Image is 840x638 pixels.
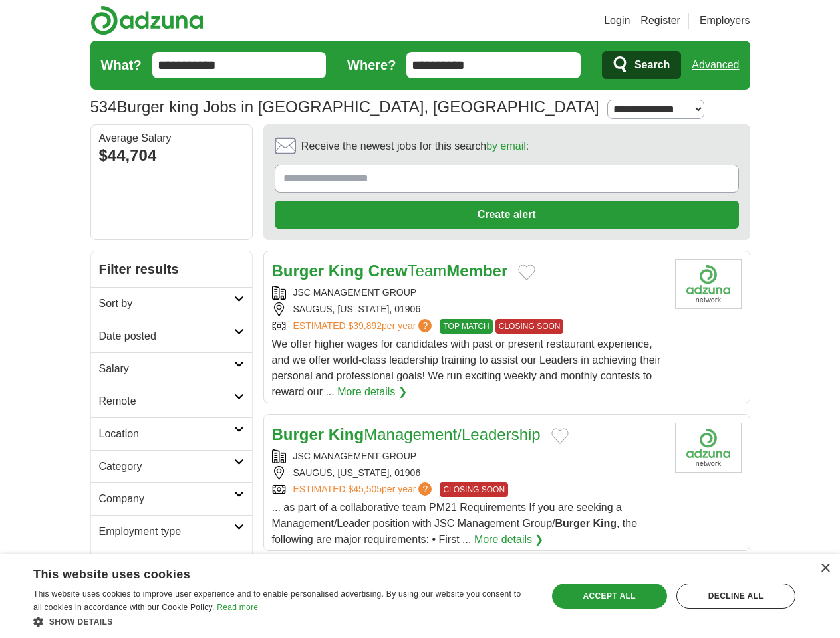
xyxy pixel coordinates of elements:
[91,385,252,417] a: Remote
[99,144,244,167] div: $44,704
[329,262,364,280] strong: King
[676,584,795,609] div: Decline all
[301,138,529,154] span: Receive the newest jobs for this search :
[99,426,234,442] h2: Location
[99,459,234,475] h2: Category
[33,589,521,612] span: This website uses cookies to improve user experience and to enable personalised advertising. By u...
[272,262,508,280] a: Burger King CrewTeamMember
[518,265,535,280] button: Add to favorite jobs
[495,319,564,334] span: CLOSING SOON
[91,548,252,580] a: Hours
[368,262,408,280] strong: Crew
[692,52,739,78] a: Advanced
[820,564,830,574] div: Close
[91,515,252,548] a: Employment type
[91,417,252,450] a: Location
[634,52,670,78] span: Search
[272,262,325,280] strong: Burger
[99,393,234,409] h2: Remote
[604,13,630,29] a: Login
[272,466,664,480] div: SAUGUS, [US_STATE], 01906
[49,617,113,627] span: Show details
[272,425,325,443] strong: Burger
[347,55,396,75] label: Where?
[275,201,739,229] button: Create alert
[33,615,531,628] div: Show details
[272,449,664,463] div: JSC MANAGEMENT GROUP
[551,428,569,444] button: Add to favorite jobs
[99,491,234,507] h2: Company
[418,482,432,496] span: ?
[91,352,252,385] a: Salary
[337,384,407,400] a: More details ❯
[418,319,432,332] span: ?
[91,251,252,287] h2: Filter results
[440,319,492,334] span: TOP MATCH
[99,133,244,144] div: Average Salary
[91,482,252,515] a: Company
[474,532,544,548] a: More details ❯
[675,423,742,473] img: Company logo
[329,425,364,443] strong: King
[552,584,667,609] div: Accept all
[272,302,664,316] div: SAUGUS, [US_STATE], 01906
[348,320,382,331] span: $39,892
[440,482,508,497] span: CLOSING SOON
[90,5,204,35] img: Adzuna logo
[272,338,661,397] span: We offer higher wages for candidates with past or present restaurant experience, and we offer wor...
[91,287,252,320] a: Sort by
[272,502,638,545] span: ... as part of a collaborative team PM21 Requirements If you are seeking a Management/Leader posi...
[99,328,234,344] h2: Date posted
[272,425,541,443] a: Burger KingManagement/Leadership
[640,13,680,29] a: Register
[91,450,252,482] a: Category
[99,524,234,540] h2: Employment type
[99,296,234,312] h2: Sort by
[675,259,742,309] img: Company logo
[99,361,234,377] h2: Salary
[90,95,117,119] span: 534
[293,319,435,334] a: ESTIMATED:$39,892per year?
[555,518,590,529] strong: Burger
[33,562,498,582] div: This website uses cookies
[91,320,252,352] a: Date posted
[602,51,681,79] button: Search
[486,140,526,152] a: by email
[700,13,750,29] a: Employers
[217,603,258,612] a: Read more, opens a new window
[446,262,507,280] strong: Member
[90,98,599,116] h1: Burger king Jobs in [GEOGRAPHIC_DATA], [GEOGRAPHIC_DATA]
[272,286,664,300] div: JSC MANAGEMENT GROUP
[348,484,382,494] span: $45,505
[593,518,617,529] strong: King
[293,482,435,497] a: ESTIMATED:$45,505per year?
[101,55,142,75] label: What?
